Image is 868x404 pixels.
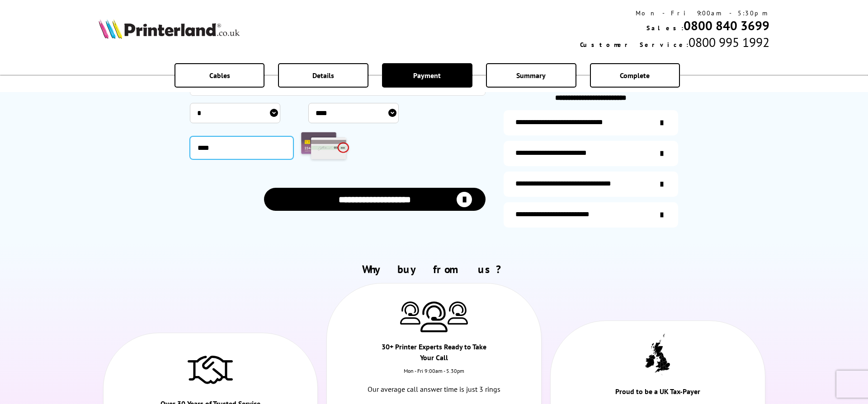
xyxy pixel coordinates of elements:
span: Customer Service: [580,41,689,49]
span: Payment [413,71,441,80]
h2: Why buy from us? [99,262,770,276]
img: Printerland Logo [99,19,240,39]
img: Printer Experts [420,302,448,333]
a: items-arrive [504,141,678,166]
div: Mon - Fri 9:00am - 5:30pm [580,9,769,17]
img: Printer Experts [448,302,468,325]
a: 0800 840 3699 [684,17,769,34]
img: Trusted Service [188,351,233,387]
a: additional-cables [504,172,678,197]
div: Proud to be a UK Tax-Payer [604,386,712,401]
span: Details [312,71,334,80]
div: Mon - Fri 9:00am - 5.30pm [327,367,541,383]
p: Our average call answer time is just 3 rings [359,383,509,395]
span: Summary [516,71,546,80]
span: Complete [620,71,650,80]
span: 0800 995 1992 [689,34,769,51]
a: additional-ink [504,110,678,135]
img: Printer Experts [400,302,420,325]
img: UK tax payer [645,334,670,375]
span: Cables [209,71,230,80]
span: Sales: [646,24,684,32]
a: secure-website [504,202,678,228]
div: 30+ Printer Experts Ready to Take Your Call [381,341,488,367]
